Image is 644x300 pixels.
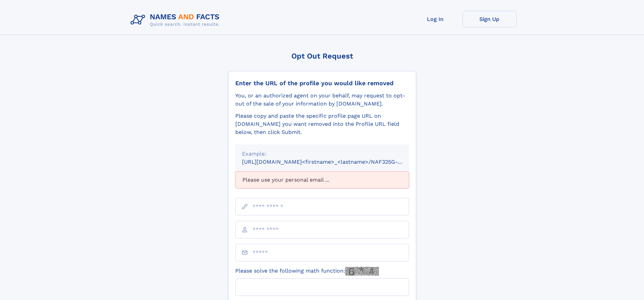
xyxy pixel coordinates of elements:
div: You, or an authorized agent on your behalf, may request to opt-out of the sale of your informatio... [235,92,409,108]
label: Please solve the following math function: [235,267,379,276]
a: Log In [408,11,462,27]
div: Enter the URL of the profile you would like removed [235,79,409,87]
div: Please use your personal email ... [235,171,409,188]
div: Opt Out Request [228,52,416,60]
div: Example: [242,150,402,158]
a: Sign Up [462,11,517,27]
div: Please copy and paste the specific profile page URL on [DOMAIN_NAME] you want removed into the Pr... [235,112,409,136]
small: [URL][DOMAIN_NAME]<firstname>_<lastname>/NAF325G-xxxxxxxx [242,159,422,165]
img: Logo Names and Facts [128,11,225,29]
